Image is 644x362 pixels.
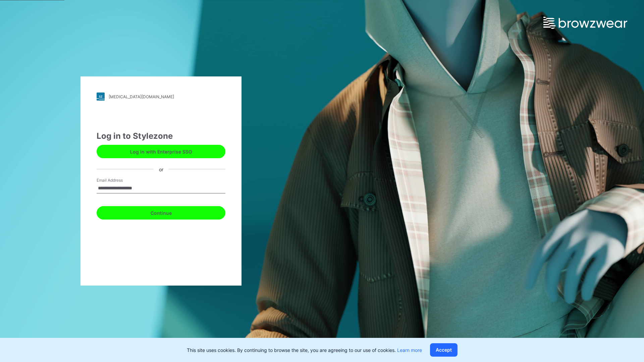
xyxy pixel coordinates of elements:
[397,347,422,353] a: Learn more
[97,93,225,101] a: [MEDICAL_DATA][DOMAIN_NAME]
[97,130,225,142] div: Log in to Stylezone
[543,17,627,29] img: browzwear-logo.e42bd6dac1945053ebaf764b6aa21510.svg
[430,343,458,357] button: Accept
[97,93,105,101] img: stylezone-logo.562084cfcfab977791bfbf7441f1a819.svg
[97,145,225,158] button: Log in with Enterprise SSO
[109,94,174,99] div: [MEDICAL_DATA][DOMAIN_NAME]
[97,206,225,220] button: Continue
[154,166,169,173] div: or
[97,177,144,183] label: Email Address
[187,347,422,354] p: This site uses cookies. By continuing to browse the site, you are agreeing to our use of cookies.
